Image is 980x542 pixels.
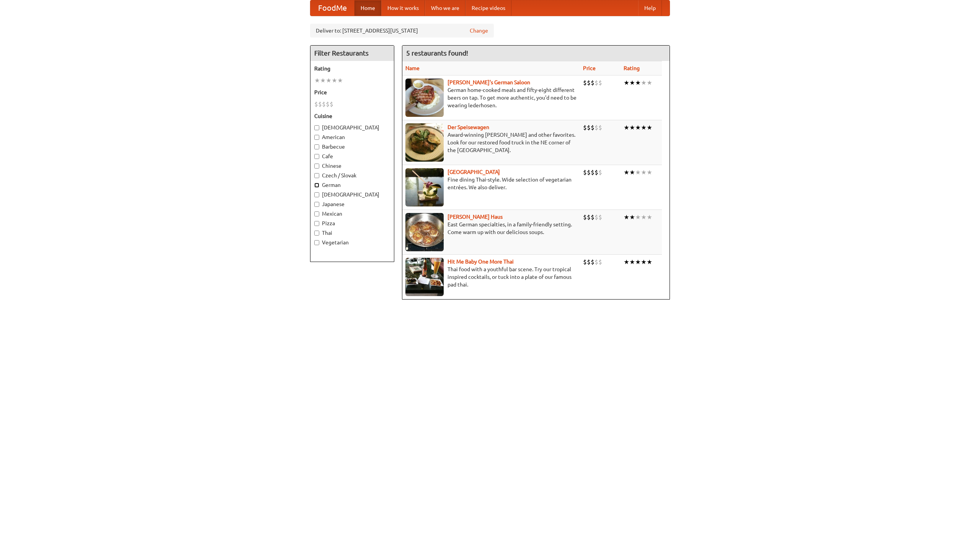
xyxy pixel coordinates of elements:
li: ★ [629,79,635,87]
li: $ [587,168,591,177]
b: Hit Me Baby One More Thai [448,259,514,265]
li: ★ [635,213,641,221]
li: $ [587,123,591,132]
p: Thai food with a youthful bar scene. Try our tropical inspired cocktails, or tuck into a plate of... [405,265,577,288]
li: $ [583,213,587,221]
p: East German specialties, in a family-friendly setting. Come warm up with our delicious soups. [405,221,577,236]
li: ★ [326,76,332,85]
a: Rating [624,65,640,71]
a: [PERSON_NAME]'s German Saloon [448,79,530,85]
h4: Filter Restaurants [310,46,394,61]
li: $ [591,79,595,87]
li: $ [591,123,595,132]
li: ★ [635,79,641,87]
input: Pizza [314,221,319,226]
li: $ [583,123,587,132]
img: satay.jpg [405,168,444,206]
li: ★ [647,213,652,221]
li: $ [583,79,587,87]
label: Japanese [314,200,390,208]
li: $ [583,258,587,266]
input: Chinese [314,164,319,169]
input: [DEMOGRAPHIC_DATA] [314,192,319,197]
li: $ [322,100,326,108]
a: Who we are [425,0,465,16]
li: ★ [635,258,641,266]
h5: Rating [314,65,390,72]
a: How it works [381,0,425,16]
li: $ [595,79,598,87]
input: [DEMOGRAPHIC_DATA] [314,125,319,130]
li: ★ [641,123,647,132]
img: kohlhaus.jpg [405,213,444,251]
li: ★ [641,213,647,221]
p: German home-cooked meals and fifty-eight different beers on tap. To get more authentic, you'd nee... [405,86,577,109]
li: $ [587,79,591,87]
li: ★ [629,258,635,266]
label: German [314,181,390,189]
li: $ [314,100,318,108]
li: $ [598,213,602,221]
label: American [314,133,390,141]
li: ★ [332,76,337,85]
a: Der Speisewagen [448,124,489,130]
input: Mexican [314,211,319,216]
li: ★ [624,168,629,177]
li: ★ [624,213,629,221]
li: $ [595,213,598,221]
li: $ [587,258,591,266]
label: Cafe [314,152,390,160]
img: esthers.jpg [405,79,444,117]
li: ★ [629,168,635,177]
input: Czech / Slovak [314,173,319,178]
input: Cafe [314,154,319,159]
p: Fine dining Thai-style. Wide selection of vegetarian entrées. We also deliver. [405,176,577,191]
div: Deliver to: [STREET_ADDRESS][US_STATE] [310,24,494,38]
a: Name [405,65,420,71]
li: ★ [320,76,326,85]
li: ★ [641,79,647,87]
label: Vegetarian [314,239,390,246]
ng-pluralize: 5 restaurants found! [406,49,468,57]
label: Barbecue [314,143,390,151]
li: ★ [314,76,320,85]
a: [PERSON_NAME] Haus [448,214,503,220]
li: $ [587,213,591,221]
li: ★ [647,123,652,132]
li: ★ [635,123,641,132]
li: $ [595,258,598,266]
li: ★ [624,258,629,266]
img: speisewagen.jpg [405,123,444,162]
a: Price [583,65,596,71]
a: Help [638,0,662,16]
label: Czech / Slovak [314,172,390,179]
a: Recipe videos [465,0,511,16]
a: Change [470,27,488,34]
input: German [314,183,319,188]
li: ★ [641,168,647,177]
label: [DEMOGRAPHIC_DATA] [314,124,390,131]
li: $ [326,100,330,108]
li: $ [591,258,595,266]
li: ★ [635,168,641,177]
input: American [314,135,319,140]
a: FoodMe [310,0,354,16]
li: ★ [624,79,629,87]
a: Home [354,0,381,16]
label: Chinese [314,162,390,170]
label: Pizza [314,219,390,227]
input: Thai [314,231,319,236]
li: $ [330,100,333,108]
label: Thai [314,229,390,237]
label: [DEMOGRAPHIC_DATA] [314,191,390,198]
li: $ [598,168,602,177]
li: ★ [647,168,652,177]
li: ★ [624,123,629,132]
a: [GEOGRAPHIC_DATA] [448,169,500,175]
li: $ [583,168,587,177]
li: $ [591,213,595,221]
li: $ [591,168,595,177]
